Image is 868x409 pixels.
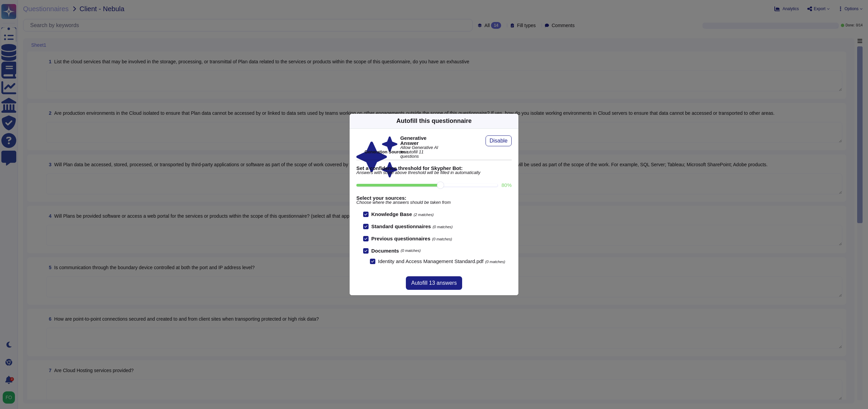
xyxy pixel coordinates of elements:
[433,225,453,229] span: (0 matches)
[400,146,441,158] span: Allow Generative AI to autofill 11 questions
[371,236,430,241] b: Previous questionnaires
[414,213,434,217] span: (2 matches)
[378,258,484,264] span: Identity and Access Management Standard.pdf
[411,280,457,286] span: Autofill 13 answers
[396,116,472,126] div: Autofill this questionnaire
[356,195,512,200] b: Select your sources:
[356,200,512,205] span: Choose where the answers should be taken from
[486,135,512,146] button: Disable
[371,248,399,253] b: Documents
[432,237,452,241] span: (0 matches)
[401,249,421,253] span: (0 matches)
[490,138,508,144] span: Disable
[356,166,512,171] b: Set a confidence threshold for Skypher Bot:
[501,182,512,188] label: 80 %
[406,276,462,290] button: Autofill 13 answers
[371,223,431,229] b: Standard questionnaires
[400,135,441,146] b: Generative Answer
[356,171,512,175] span: Answers with score above threshold will be filled in automatically
[485,260,505,264] span: (0 matches)
[371,211,412,217] b: Knowledge Base
[364,149,408,154] b: Generation Sources :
